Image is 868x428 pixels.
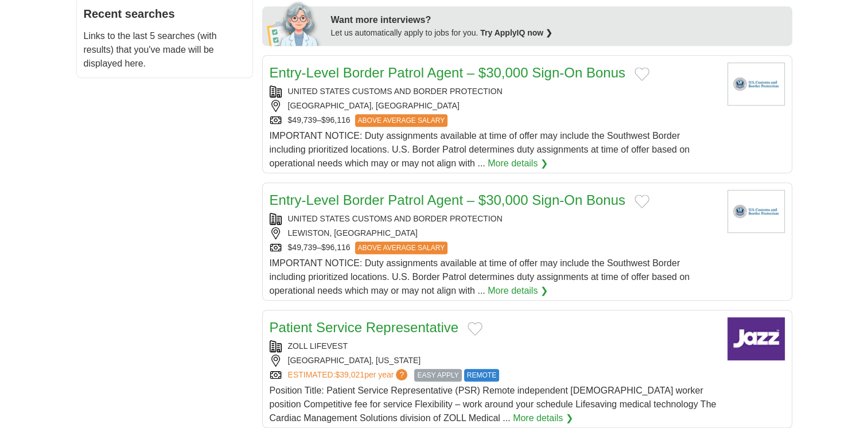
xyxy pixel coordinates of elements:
img: U.S. Customs and Border Protection logo [727,63,785,106]
div: [GEOGRAPHIC_DATA], [US_STATE] [270,355,718,367]
span: IMPORTANT NOTICE: Duty assignments available at time of offer may include the Southwest Border in... [270,258,690,295]
button: Add to favorite jobs [468,322,482,336]
img: Company logo [727,317,785,360]
span: IMPORTANT NOTICE: Duty assignments available at time of offer may include the Southwest Border in... [270,131,690,168]
span: REMOTE [464,369,499,382]
a: More details ❯ [488,157,548,170]
a: More details ❯ [488,284,548,298]
div: Want more interviews? [331,13,785,27]
a: More details ❯ [513,411,573,425]
div: [GEOGRAPHIC_DATA], [GEOGRAPHIC_DATA] [270,100,718,112]
a: Try ApplyIQ now ❯ [480,28,552,37]
img: U.S. Customs and Border Protection logo [727,190,785,233]
div: LEWISTON, [GEOGRAPHIC_DATA] [270,227,718,239]
div: Let us automatically apply to jobs for you. [331,27,785,39]
span: $39,021 [335,370,364,379]
span: Position Title: Patient Service Representative (PSR) Remote independent [DEMOGRAPHIC_DATA] worker... [270,386,717,423]
span: ? [396,369,407,380]
h2: Recent searches [84,5,246,22]
a: ESTIMATED:$39,021per year? [288,369,410,382]
a: UNITED STATES CUSTOMS AND BORDER PROTECTION [288,214,503,223]
span: EASY APPLY [414,369,461,382]
a: Entry-Level Border Patrol Agent – $30,000 Sign-On Bonus [270,192,625,208]
a: UNITED STATES CUSTOMS AND BORDER PROTECTION [288,87,503,96]
a: Patient Service Representative [270,320,459,335]
a: Entry-Level Border Patrol Agent – $30,000 Sign-On Bonus [270,65,625,80]
span: ABOVE AVERAGE SALARY [355,114,448,127]
p: Links to the last 5 searches (with results) that you've made will be displayed here. [84,29,246,71]
span: ABOVE AVERAGE SALARY [355,242,448,254]
div: $49,739–$96,116 [270,114,718,127]
button: Add to favorite jobs [635,67,649,81]
div: ZOLL LIFEVEST [270,340,718,352]
div: $49,739–$96,116 [270,242,718,254]
button: Add to favorite jobs [635,194,649,208]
